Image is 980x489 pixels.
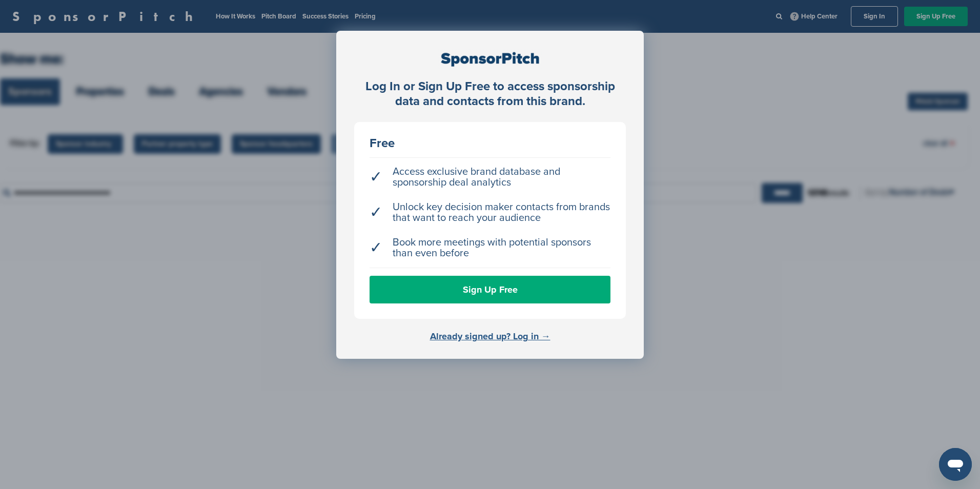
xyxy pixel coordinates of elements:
span: ✓ [370,242,382,253]
a: Already signed up? Log in → [430,331,550,342]
div: Log In or Sign Up Free to access sponsorship data and contacts from this brand. [354,79,626,109]
iframe: Button to launch messaging window [939,448,972,481]
span: ✓ [370,172,382,182]
li: Access exclusive brand database and sponsorship deal analytics [370,161,610,193]
a: Sign Up Free [370,276,610,303]
li: Unlock key decision maker contacts from brands that want to reach your audience [370,197,610,229]
span: ✓ [370,207,382,218]
div: Free [370,137,610,150]
li: Book more meetings with potential sponsors than even before [370,232,610,264]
